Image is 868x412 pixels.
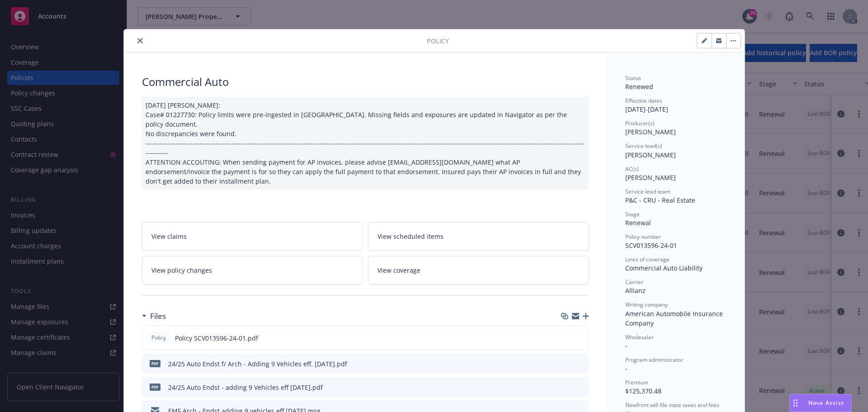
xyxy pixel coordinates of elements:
span: Policy SCV013596-24-01.pdf [175,333,258,343]
span: Service lead team [625,188,670,195]
span: [PERSON_NAME] [625,173,676,182]
span: Policy number [625,233,661,241]
span: Writing company [625,301,668,308]
span: pdf [150,360,160,367]
span: Effective dates [625,97,662,104]
span: Carrier [625,278,643,286]
button: close [135,35,146,46]
h3: Files [150,310,166,322]
span: Nova Assist [808,399,844,407]
span: Wholesaler [625,333,654,341]
span: Commercial Auto Liability [625,264,703,272]
span: Status [625,74,641,82]
span: [PERSON_NAME] [625,128,676,136]
span: Premium [625,379,648,386]
span: - [625,364,627,373]
a: View scheduled items [368,222,589,251]
span: Renewed [625,82,653,91]
span: Allianz [625,286,646,295]
span: Service lead(s) [625,142,662,150]
span: View coverage [377,265,420,275]
div: [DATE] [PERSON_NAME]: Case# 01227730: Policy limits were pre-ingested in [GEOGRAPHIC_DATA]. Missi... [142,97,589,189]
span: Program administrator [625,356,683,364]
span: View policy changes [151,265,212,275]
button: download file [562,333,570,343]
span: Renewal [625,218,651,227]
div: [DATE] - [DATE] [625,97,726,114]
span: Stage [625,210,640,218]
div: 24/25 Auto Endst f/ Arch - Adding 9 Vehicles eff. [DATE].pdf [168,359,347,369]
button: download file [563,359,570,369]
a: View policy changes [142,256,363,284]
div: Commercial Auto [142,74,589,90]
a: View claims [142,222,363,251]
span: American Automobile Insurance Company [625,309,725,327]
span: P&C - CRU - Real Estate [625,196,695,204]
div: Files [142,310,166,322]
span: Policy [150,334,168,342]
span: Lines of coverage [625,256,670,263]
button: Nova Assist [789,394,852,412]
span: View claims [151,232,187,241]
span: View scheduled items [377,232,443,241]
button: preview file [577,333,585,343]
div: Drag to move [790,394,801,412]
button: preview file [577,383,585,392]
span: Newfront will file state taxes and fees [625,401,719,409]
div: 24/25 Auto Endst - adding 9 Vehicles eff [DATE].pdf [168,383,323,392]
span: [PERSON_NAME] [625,151,676,159]
span: Producer(s) [625,119,655,127]
button: download file [563,383,570,392]
span: AC(s) [625,165,639,173]
span: SCV013596-24-01 [625,241,677,250]
span: Policy [427,36,449,46]
span: $125,370.48 [625,387,661,395]
a: View coverage [368,256,589,284]
span: - [625,341,627,350]
button: preview file [577,359,585,369]
span: pdf [150,384,160,390]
